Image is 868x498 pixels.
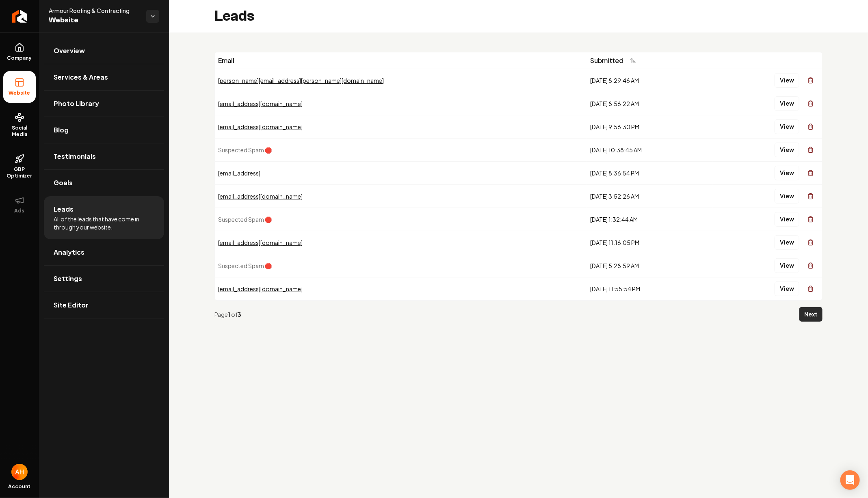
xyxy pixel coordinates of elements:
div: [DATE] 11:16:05 PM [590,238,709,247]
img: Rebolt Logo [12,10,27,23]
span: All of the leads that have come in through your website. [54,215,154,231]
button: View [775,281,799,296]
span: Submitted [590,56,623,65]
button: View [775,119,799,134]
span: of [231,311,238,318]
img: Anthony Hurgoi [11,464,28,480]
span: Analytics [54,247,84,257]
button: View [775,212,799,227]
button: View [775,143,799,157]
span: Website [6,90,34,96]
span: Photo Library [54,99,99,108]
button: Ads [3,189,36,221]
button: View [775,166,799,180]
a: Photo Library [44,91,164,117]
span: Leads [54,204,74,214]
a: Blog [44,117,164,143]
div: [DATE] 8:56:22 AM [590,100,709,108]
span: Account [9,483,31,490]
a: GBP Optimizer [3,147,36,186]
span: Blog [54,125,69,135]
a: Analytics [44,239,164,265]
button: View [775,189,799,204]
div: [DATE] 9:56:30 PM [590,123,709,131]
button: View [775,96,799,111]
div: [EMAIL_ADDRESS][DOMAIN_NAME] [218,192,584,200]
button: Next [799,307,823,322]
div: [DATE] 8:36:54 PM [590,169,709,177]
div: [EMAIL_ADDRESS][DOMAIN_NAME] [218,285,584,293]
div: [DATE] 8:29:46 AM [590,76,709,84]
strong: 3 [238,311,241,318]
span: Suspected Spam 🛑 [218,146,272,154]
span: Social Media [3,125,36,138]
span: Page [214,311,228,318]
div: [DATE] 5:28:59 AM [590,262,709,270]
h2: Leads [214,8,254,24]
span: Goals [54,178,73,188]
button: View [775,235,799,250]
div: [EMAIL_ADDRESS][DOMAIN_NAME] [218,238,584,247]
a: Goals [44,170,164,196]
div: [EMAIL_ADDRESS][DOMAIN_NAME] [218,100,584,108]
div: [DATE] 3:52:26 AM [590,192,709,200]
span: Suspected Spam 🛑 [218,262,272,269]
a: Services & Areas [44,64,164,90]
a: Site Editor [44,292,164,318]
a: Settings [44,266,164,292]
div: Open Intercom Messenger [840,470,860,490]
div: [PERSON_NAME][EMAIL_ADDRESS][PERSON_NAME][DOMAIN_NAME] [218,76,584,84]
button: View [775,258,799,273]
div: Email [218,56,584,65]
span: Ads [11,208,28,214]
a: Company [3,36,36,68]
button: View [775,73,799,88]
a: Testimonials [44,143,164,169]
button: Submitted [590,53,641,68]
div: [DATE] 11:55:54 PM [590,285,709,293]
div: [DATE] 1:32:44 AM [590,215,709,223]
strong: 1 [228,311,231,318]
span: Overview [54,46,85,56]
div: [DATE] 10:38:45 AM [590,146,709,154]
button: Open user button [11,464,28,480]
span: Armour Roofing & Contracting [49,6,140,15]
span: Company [4,55,35,61]
span: Services & Areas [54,72,108,82]
span: Suspected Spam 🛑 [218,216,272,223]
span: Website [49,15,140,26]
span: GBP Optimizer [3,166,36,179]
a: Social Media [3,106,36,144]
span: Site Editor [54,300,89,310]
span: Settings [54,274,82,284]
span: Testimonials [54,152,96,161]
div: [EMAIL_ADDRESS] [218,169,584,177]
div: [EMAIL_ADDRESS][DOMAIN_NAME] [218,123,584,131]
a: Overview [44,38,164,64]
